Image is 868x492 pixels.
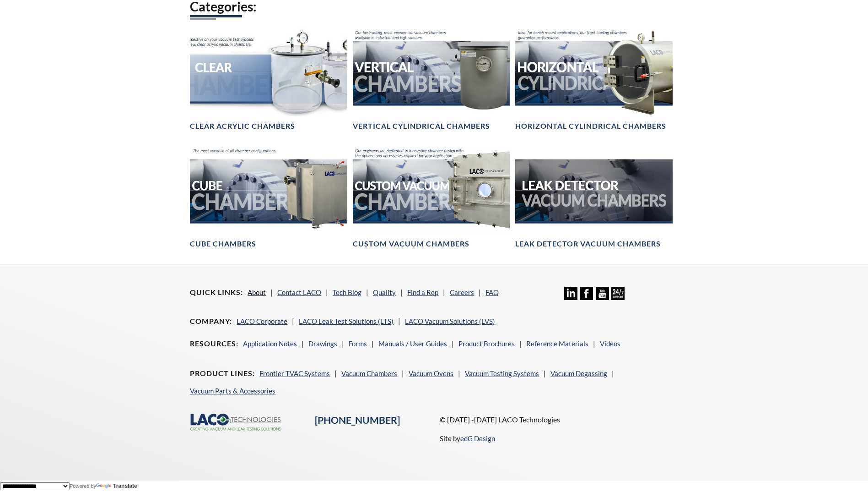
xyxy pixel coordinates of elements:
[485,288,499,296] a: FAQ
[341,369,397,377] a: Vacuum Chambers
[349,339,367,348] a: Forms
[409,369,453,377] a: Vacuum Ovens
[515,146,672,249] a: Leak Test Vacuum Chambers headerLeak Detector Vacuum Chambers
[458,339,515,348] a: Product Brochures
[550,369,607,377] a: Vacuum Degassing
[190,387,275,395] a: Vacuum Parts & Accessories
[190,146,347,249] a: Cube Chambers headerCube Chambers
[190,288,243,297] h4: Quick Links
[353,28,510,131] a: Vertical Vacuum Chambers headerVertical Cylindrical Chambers
[315,414,400,426] a: [PHONE_NUMBER]
[190,369,255,378] h4: Product Lines
[440,433,495,444] p: Site by
[190,339,238,349] h4: Resources
[353,146,510,249] a: Custom Vacuum Chamber headerCustom Vacuum Chambers
[190,239,256,249] h4: Cube Chambers
[333,288,361,296] a: Tech Blog
[237,317,287,325] a: LACO Corporate
[515,121,666,131] h4: Horizontal Cylindrical Chambers
[600,339,620,348] a: Videos
[526,339,588,348] a: Reference Materials
[465,369,539,377] a: Vacuum Testing Systems
[299,317,394,325] a: LACO Leak Test Solutions (LTS)
[611,287,625,300] img: 24/7 Support Icon
[405,317,495,325] a: LACO Vacuum Solutions (LVS)
[96,483,137,489] a: Translate
[259,369,330,377] a: Frontier TVAC Systems
[407,288,438,296] a: Find a Rep
[440,414,678,426] p: © [DATE] -[DATE] LACO Technologies
[190,317,232,326] h4: Company
[515,239,661,249] h4: Leak Detector Vacuum Chambers
[248,288,266,296] a: About
[460,434,495,443] a: edG Design
[277,288,321,296] a: Contact LACO
[515,28,672,131] a: Horizontal Cylindrical headerHorizontal Cylindrical Chambers
[96,483,113,489] img: Google Translate
[190,121,295,131] h4: Clear Acrylic Chambers
[450,288,474,296] a: Careers
[611,293,625,301] a: 24/7 Support
[308,339,337,348] a: Drawings
[373,288,396,296] a: Quality
[353,239,469,249] h4: Custom Vacuum Chambers
[353,121,490,131] h4: Vertical Cylindrical Chambers
[190,28,347,131] a: Clear Chambers headerClear Acrylic Chambers
[378,339,447,348] a: Manuals / User Guides
[243,339,297,348] a: Application Notes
